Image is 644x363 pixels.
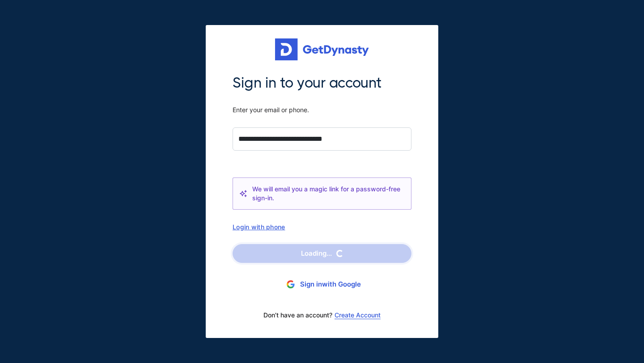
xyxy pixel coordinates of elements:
span: Enter your email or phone. [233,106,411,114]
div: Login with phone [233,223,411,231]
img: Get started for free with Dynasty Trust Company [275,38,369,61]
div: Don’t have an account? [233,306,411,325]
button: Sign inwith Google [233,276,411,293]
a: Create Account [335,312,381,319]
span: We will email you a magic link for a password-free sign-in. [252,185,404,203]
span: Sign in to your account [233,74,411,93]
